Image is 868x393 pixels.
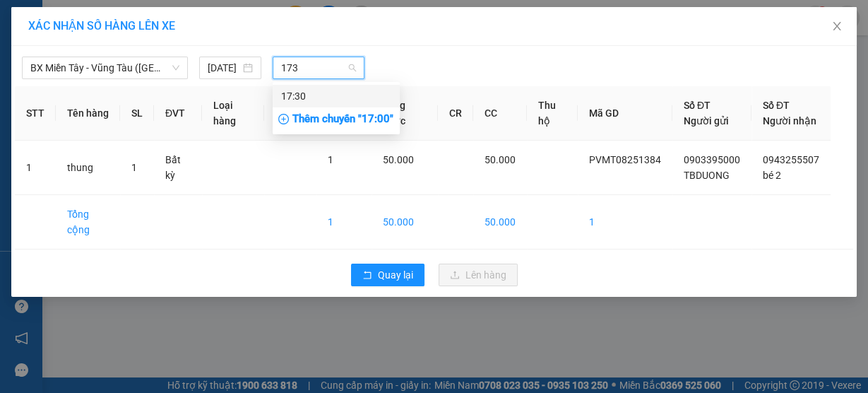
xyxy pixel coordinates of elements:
span: rollback [362,270,372,281]
button: rollbackQuay lại [351,264,424,286]
span: TBDUONG [684,170,730,181]
th: Mã GD [578,86,672,141]
button: uploadLên hàng [439,264,518,286]
span: Người gửi [684,115,729,127]
span: Số ĐT [684,100,711,111]
span: PVMT08251384 [589,154,661,165]
span: 0943255507 [763,154,819,165]
span: 50.000 [484,154,516,165]
th: Ghi chú [264,86,316,141]
td: Tổng cộng [56,195,120,250]
span: bé 2 [763,170,781,181]
th: CC [473,86,527,141]
span: 0903395000 [684,154,740,165]
td: 50.000 [371,195,437,250]
th: Thu hộ [527,86,578,141]
th: CR [438,86,473,141]
input: 11/08/2025 [208,60,240,76]
span: Quay lại [378,267,413,283]
td: 1 [578,195,672,250]
button: Close [817,7,857,47]
th: Tổng cước [371,86,437,141]
th: STT [15,86,56,141]
span: 1 [131,162,137,173]
span: 1 [328,154,333,165]
span: XÁC NHẬN SỐ HÀNG LÊN XE [28,19,175,33]
div: 17:30 [281,88,391,104]
th: Tên hàng [56,86,120,141]
td: thung [56,141,120,195]
td: Bất kỳ [154,141,202,195]
span: Số ĐT [763,100,790,111]
span: 50.000 [383,154,414,165]
td: 1 [15,141,56,195]
span: BX Miền Tây - Vũng Tàu (Hàng Hóa) [30,57,179,78]
th: Loại hàng [202,86,264,141]
span: plus-circle [278,114,289,124]
td: 50.000 [473,195,527,250]
th: SL [120,86,154,141]
td: 1 [316,195,371,250]
th: ĐVT [154,86,202,141]
span: Người nhận [763,115,816,127]
span: close [831,20,843,32]
div: Thêm chuyến " 17:00 " [273,107,400,131]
